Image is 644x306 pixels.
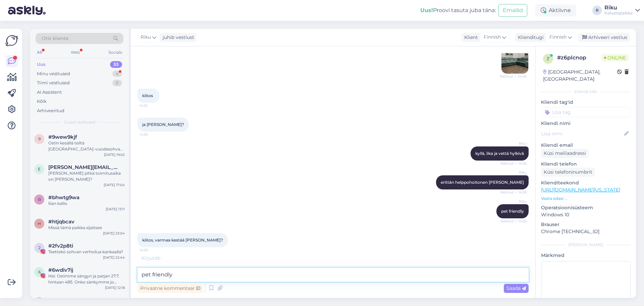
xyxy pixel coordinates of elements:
[500,190,527,195] span: Nähtud ✓ 14:55
[541,211,631,218] p: Windows 10
[515,34,544,41] div: Klienditugi
[38,197,41,202] span: b
[38,167,41,172] span: e
[37,80,70,86] div: Tiimi vestlused
[541,195,631,202] p: Vaata edasi ...
[104,152,125,157] div: [DATE] 19:02
[48,194,79,201] span: #bhwtg9wa
[547,56,549,61] span: z
[541,130,623,137] input: Lisa nimi
[501,170,527,175] span: Riku
[106,207,125,212] div: [DATE] 13:11
[69,48,81,57] div: Web
[541,187,620,193] a: [URL][DOMAIN_NAME][US_STATE]
[140,132,165,137] span: 14:55
[48,297,73,303] span: #xyyjgfaf
[42,35,68,42] span: Otsi kliente
[541,204,631,211] p: Operatsioonisüsteem
[541,242,631,248] div: [PERSON_NAME]
[549,34,567,41] span: Finnish
[541,228,631,235] p: Chrome [TECHNICAL_ID]
[37,107,64,114] div: Arhiveeritud
[160,255,161,261] span: .
[541,161,631,168] p: Kliendi telefon
[506,285,526,291] span: Saada
[48,140,125,152] div: Ostin kesällä teiltä [GEOGRAPHIC_DATA]-vuodesohvan. Toimittajilta puuttui silloin kokoamisohjeet ...
[142,93,153,98] span: kiitos
[112,80,122,86] div: 0
[541,149,589,158] div: Küsi meiliaadressi
[500,161,527,166] span: Nähtud ✓ 14:55
[37,98,47,105] div: Kõik
[38,269,41,274] span: 6
[543,69,617,83] div: [GEOGRAPHIC_DATA], [GEOGRAPHIC_DATA]
[604,5,640,16] a: RikuKalustepaikka
[541,120,631,127] p: Kliendi nimi
[604,10,633,16] div: Kalustepaikka
[105,285,125,290] div: [DATE] 12:18
[541,89,631,95] div: Kliendi info
[141,34,151,41] span: Riku
[48,243,73,249] span: #2fv2p8ti
[48,267,73,273] span: #6wdiv7ij
[441,180,524,185] span: erittän helppohoitonen [PERSON_NAME]
[140,248,165,253] span: 14:55
[541,179,631,186] p: Klienditeekond
[37,71,70,77] div: Minu vestlused
[160,34,194,41] div: juhib vestlust
[38,245,41,250] span: 2
[501,199,527,204] span: Riku
[110,61,122,68] div: 33
[38,136,41,141] span: 9
[103,255,125,260] div: [DATE] 22:44
[500,219,527,224] span: Nähtud ✓ 14:55
[48,134,77,140] span: #9wew9kjf
[501,141,527,146] span: Riku
[475,151,524,156] span: kyllä, lika ja vettä hylkivä
[541,107,631,117] input: Lisa tag
[48,249,125,255] div: Teettekö sohvan verhoilua kankaalla?
[592,6,602,15] div: R
[140,103,165,108] span: 14:52
[501,209,524,214] span: pet friendly
[48,164,118,170] span: elina.anttikoski@hotmail.com
[48,219,74,225] span: #htjqbcav
[103,231,125,236] div: [DATE] 23:04
[601,54,629,61] span: Online
[142,237,223,243] span: kiitos, varmaa kestää [PERSON_NAME]?
[501,47,528,74] img: Attachment
[541,168,595,177] div: Küsi telefoninumbrit
[500,74,526,79] span: Nähtud ✓ 14:48
[138,255,529,262] div: Kirjutab
[48,201,125,207] div: liian kallis
[104,182,125,187] div: [DATE] 17:04
[142,122,184,127] span: ja [PERSON_NAME]?
[112,71,122,77] div: 4
[484,34,501,41] span: Finnish
[48,225,125,231] div: Missä tämä paikka sijaitsee
[498,4,527,17] button: Emailid
[37,89,62,96] div: AI Assistent
[557,54,601,62] div: # z6plcnop
[37,61,46,68] div: Uus
[48,273,125,285] div: Hei. Ostimme sängyn ja patjan 27.7. hintaan 485. Onko sänkymme jo saapunut?
[38,221,41,226] span: h
[138,284,203,293] div: Privaatne kommentaar
[420,7,433,13] b: Uus!
[541,221,631,228] p: Brauser
[541,99,631,106] p: Kliendi tag'id
[604,5,633,10] div: Riku
[578,33,630,42] div: Arhiveeri vestlus
[541,142,631,149] p: Kliendi email
[535,4,576,16] div: Aktiivne
[64,119,95,125] span: Uued vestlused
[462,34,478,41] div: Klient
[48,170,125,182] div: [PERSON_NAME] pitkä toimitusaika on [PERSON_NAME]?
[541,252,631,259] p: Märkmed
[420,6,496,14] div: Proovi tasuta juba täna:
[36,48,43,57] div: All
[107,48,123,57] div: Socials
[5,34,18,47] img: Askly Logo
